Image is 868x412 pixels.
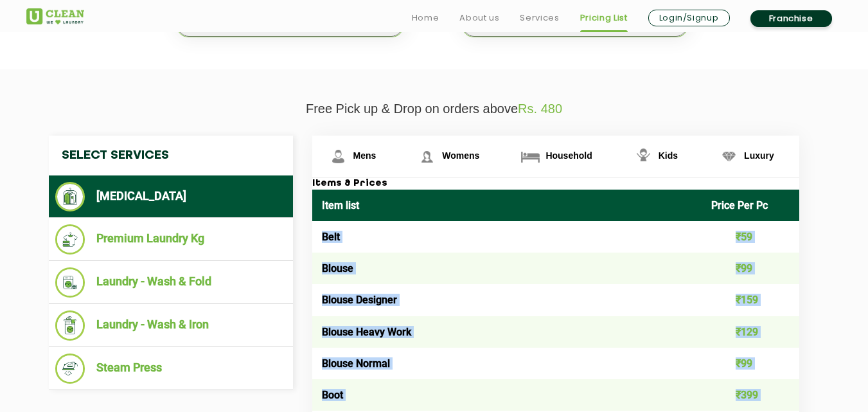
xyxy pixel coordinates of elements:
[702,253,799,284] td: ₹99
[312,221,702,253] td: Belt
[312,284,702,316] td: Blouse Designer
[55,354,85,384] img: Steam Press
[55,182,85,211] img: Dry Cleaning
[750,10,832,27] a: Franchise
[718,145,740,168] img: Luxury
[702,348,799,379] td: ₹99
[312,316,702,348] td: Blouse Heavy Work
[49,136,293,175] h4: Select Services
[26,102,842,116] p: Free Pick up & Drop on orders above
[55,267,287,298] li: Laundry - Wash & Fold
[26,8,84,24] img: UClean Laundry and Dry Cleaning
[545,150,592,161] span: Household
[648,10,730,26] a: Login/Signup
[55,267,85,298] img: Laundry - Wash & Fold
[659,150,678,161] span: Kids
[702,284,799,316] td: ₹159
[702,379,799,411] td: ₹399
[518,102,562,116] span: Rs. 480
[55,310,85,341] img: Laundry - Wash & Iron
[312,253,702,284] td: Blouse
[580,10,628,26] a: Pricing List
[412,10,439,26] a: Home
[442,150,479,161] span: Womens
[312,178,799,190] h3: Items & Prices
[55,310,287,341] li: Laundry - Wash & Iron
[519,145,542,168] img: Household
[312,348,702,379] td: Blouse Normal
[416,145,438,168] img: Womens
[459,10,499,26] a: About us
[312,190,702,221] th: Item list
[55,182,287,211] li: [MEDICAL_DATA]
[702,190,799,221] th: Price Per Pc
[55,224,287,255] li: Premium Laundry Kg
[353,150,376,161] span: Mens
[55,354,287,384] li: Steam Press
[520,10,559,26] a: Services
[702,221,799,253] td: ₹59
[327,145,350,168] img: Mens
[744,150,774,161] span: Luxury
[312,379,702,411] td: Boot
[702,316,799,348] td: ₹129
[632,145,655,168] img: Kids
[55,224,85,255] img: Premium Laundry Kg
